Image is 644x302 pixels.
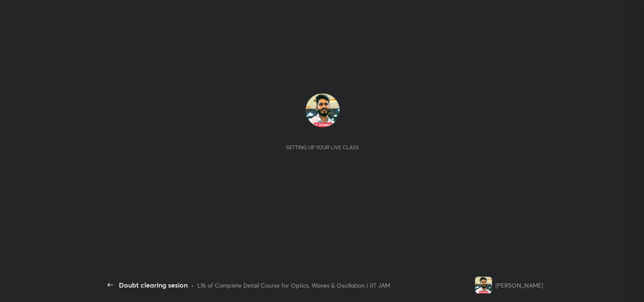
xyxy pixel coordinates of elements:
img: f94f666b75404537a3dc3abc1e0511f3.jpg [475,277,492,294]
div: L16 of Complete Detail Course for Optics, Waves & Oscillation | IIT JAM [197,281,390,290]
div: Setting up your live class [286,144,359,151]
img: f94f666b75404537a3dc3abc1e0511f3.jpg [306,93,340,127]
div: • [191,281,194,290]
div: [PERSON_NAME] [495,281,543,290]
div: Doubt clearing sesion [119,280,188,290]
